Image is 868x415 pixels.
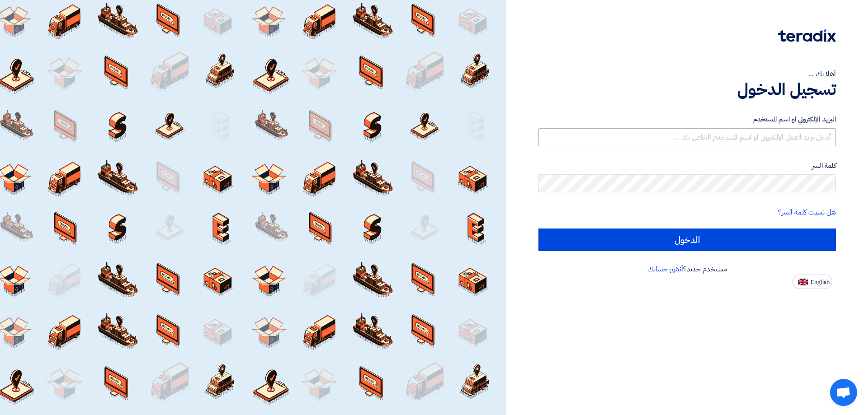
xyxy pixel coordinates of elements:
[830,379,857,406] a: Open chat
[778,207,836,218] a: هل نسيت كلمة السر؟
[793,275,832,289] button: English
[647,264,683,275] a: أنشئ حسابك
[538,128,836,146] input: أدخل بريد العمل الإلكتروني او اسم المستخدم الخاص بك ...
[538,228,836,251] input: الدخول
[538,161,836,171] label: كلمة السر
[778,29,836,42] img: Teradix logo
[538,79,836,99] h1: تسجيل الدخول
[538,114,836,125] label: البريد الإلكتروني او اسم المستخدم
[811,279,830,285] span: English
[538,264,836,275] div: مستخدم جديد؟
[538,69,836,79] div: أهلا بك ...
[798,279,808,285] img: en-US.png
